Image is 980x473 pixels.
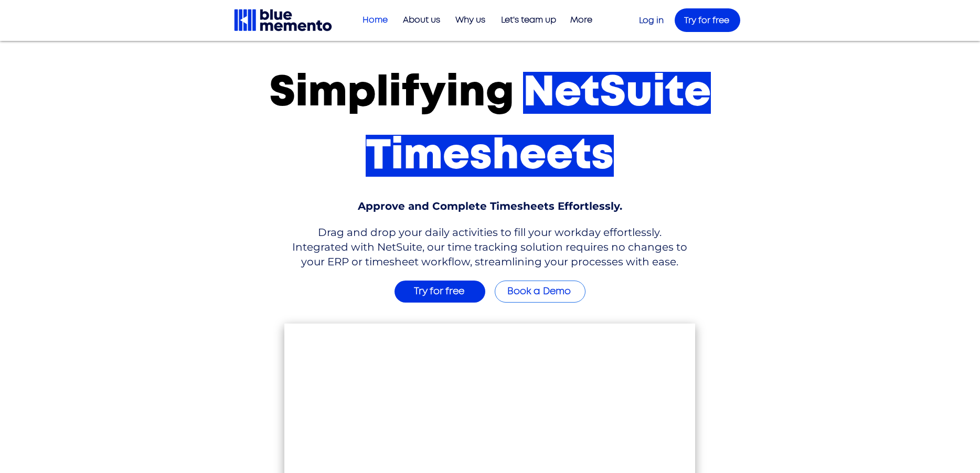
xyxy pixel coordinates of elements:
a: Log in [639,16,664,25]
a: Let's team up [491,12,561,29]
p: Let's team up [496,12,561,29]
p: Why us [450,12,491,29]
img: Blue Memento black logo [233,8,333,33]
p: More [565,12,598,29]
span: NetSuite Timesheets [366,72,711,177]
a: Try for free [675,8,740,32]
span: Book a Demo [507,287,571,296]
a: Home [353,12,393,29]
a: About us [393,12,445,29]
p: Home [357,12,393,29]
span: Approve and Complete Timesheets Effortlessly. [358,200,622,212]
span: Try for free [684,16,729,25]
nav: Site [353,12,598,29]
a: Book a Demo [495,281,585,303]
p: About us [398,12,445,29]
a: Why us [445,12,491,29]
span: Try for free [414,287,464,296]
span: Simplifying [269,72,514,114]
span: Drag and drop your daily activities to fill your workday effortlessly. Integrated with NetSuite, ... [292,226,687,268]
a: Try for free [395,281,485,303]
